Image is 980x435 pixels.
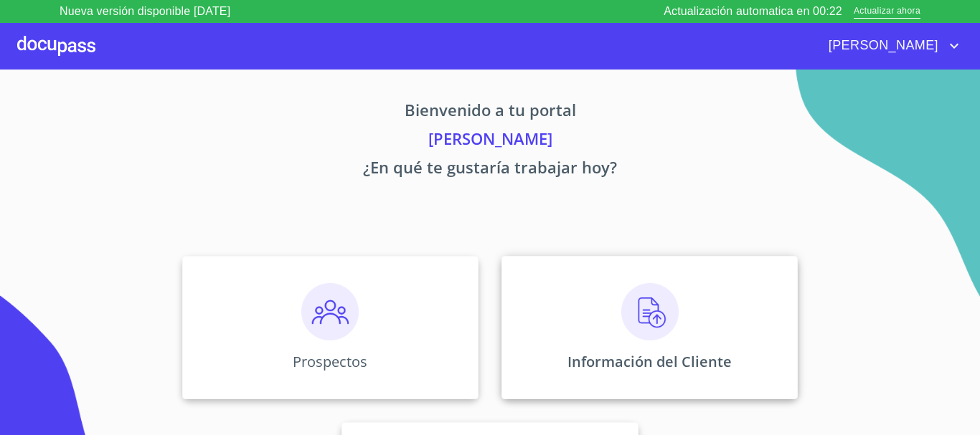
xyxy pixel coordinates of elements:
span: Actualizar ahora [854,4,920,19]
p: Bienvenido a tu portal [48,98,932,127]
p: Nueva versión disponible [DATE] [60,3,230,20]
img: prospectos.png [301,283,359,340]
p: Información del Cliente [567,352,732,371]
img: carga.png [621,283,679,340]
p: ¿En qué te gustaría trabajar hoy? [48,156,932,184]
p: Prospectos [293,352,367,371]
p: [PERSON_NAME] [48,127,932,156]
button: account of current user [818,34,963,57]
span: [PERSON_NAME] [818,34,946,57]
p: Actualización automatica en 00:22 [664,3,842,20]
